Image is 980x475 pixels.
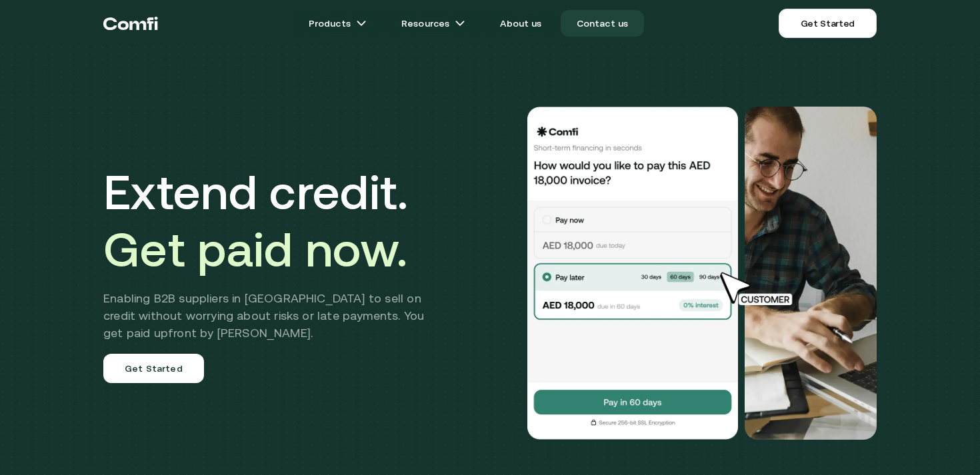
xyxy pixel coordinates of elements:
a: Productsarrow icons [293,10,383,37]
img: cursor [710,270,807,308]
a: Get Started [779,9,877,38]
a: Get Started [103,354,204,383]
img: arrow icons [455,18,465,29]
img: Would you like to pay this AED 18,000.00 invoice? [526,107,739,440]
a: About us [484,10,557,37]
h2: Enabling B2B suppliers in [GEOGRAPHIC_DATA] to sell on credit without worrying about risks or lat... [103,290,444,342]
img: arrow icons [356,18,367,29]
span: Get paid now. [103,222,407,276]
img: Would you like to pay this AED 18,000.00 invoice? [745,107,877,440]
a: Resourcesarrow icons [385,10,481,37]
h1: Extend credit. [103,163,444,278]
a: Return to the top of the Comfi home page [103,3,158,43]
a: Contact us [561,10,645,37]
